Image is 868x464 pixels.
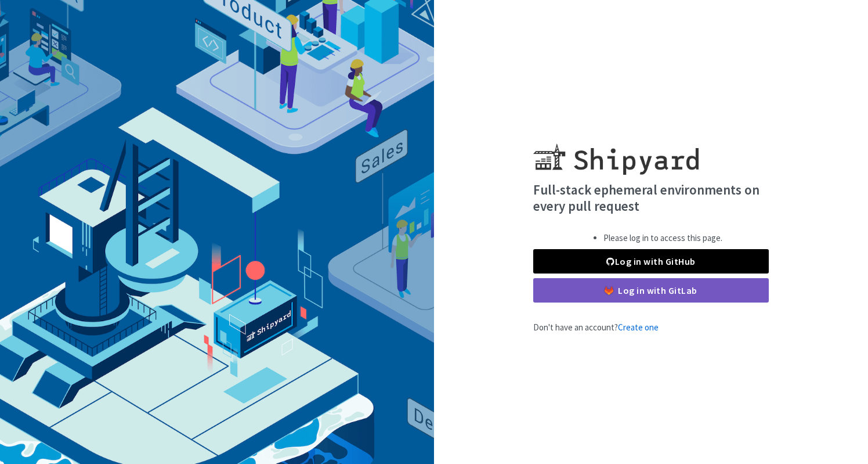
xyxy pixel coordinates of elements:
img: gitlab-color.svg [605,286,613,295]
li: Please log in to access this page. [603,232,722,245]
span: Don't have an account? [533,322,659,333]
img: Shipyard logo [533,130,699,175]
h4: Full-stack ephemeral environments on every pull request [533,182,769,214]
a: Log in with GitLab [533,278,769,303]
a: Log in with GitHub [533,249,769,274]
a: Create one [618,322,659,333]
